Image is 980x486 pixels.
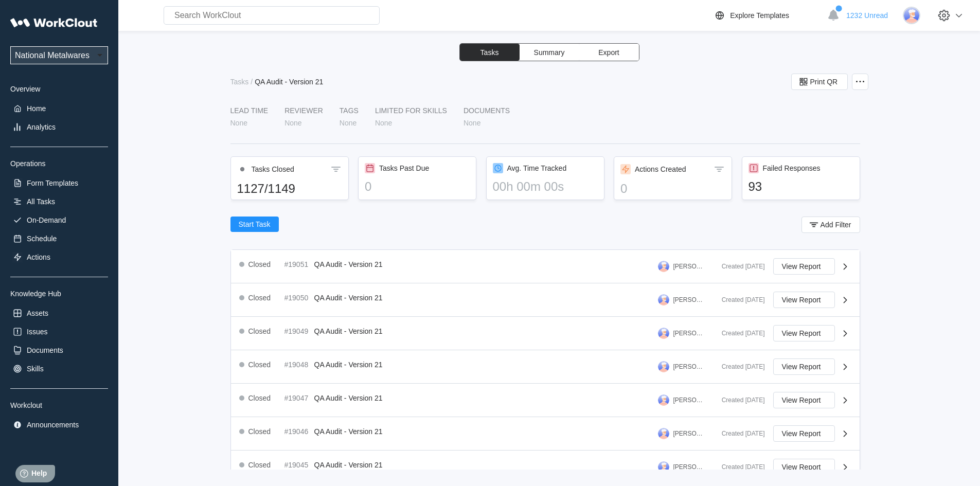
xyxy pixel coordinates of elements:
div: [PERSON_NAME] [673,397,705,404]
div: Schedule [27,235,57,243]
div: Created [DATE] [714,430,765,437]
div: None [230,119,247,127]
button: View Report [773,325,835,341]
button: View Report [773,358,835,375]
a: Closed#19049QA Audit - Version 21[PERSON_NAME]Created [DATE]View Report [231,317,860,350]
div: Closed [248,427,271,436]
button: Print QR [791,74,848,90]
div: Documents [464,106,510,115]
div: Created [DATE] [714,397,765,404]
span: Tasks [480,49,499,56]
a: Analytics [10,120,108,134]
div: #19046 [284,427,310,436]
input: Search WorkClout [164,6,380,25]
div: Form Templates [27,179,78,187]
button: View Report [773,258,835,275]
img: user-3.png [658,361,669,372]
a: Closed#19046QA Audit - Version 21[PERSON_NAME]Created [DATE]View Report [231,417,860,451]
div: #19051 [284,260,310,268]
div: Documents [27,346,63,354]
a: Documents [10,343,108,357]
div: Announcements [27,421,79,429]
button: View Report [773,292,835,308]
a: Announcements [10,418,108,432]
button: View Report [773,392,835,408]
div: #19047 [284,394,310,402]
button: Add Filter [801,217,860,233]
button: Summary [520,44,579,61]
span: View Report [782,363,821,370]
a: Closed#19051QA Audit - Version 21[PERSON_NAME]Created [DATE]View Report [231,250,860,283]
span: QA Audit - Version 21 [314,394,383,402]
span: Start Task [239,221,271,228]
div: Issues [27,328,47,336]
span: QA Audit - Version 21 [314,361,383,369]
div: None [284,119,301,127]
span: View Report [782,430,821,437]
div: Tasks Closed [252,165,294,173]
span: View Report [782,330,821,337]
div: Created [DATE] [714,330,765,337]
span: QA Audit - Version 21 [314,327,383,335]
span: View Report [782,296,821,303]
div: Explore Templates [730,11,789,20]
div: 93 [749,179,853,194]
span: Summary [534,49,565,56]
img: user-3.png [658,394,669,406]
div: #19050 [284,294,310,302]
div: Analytics [27,123,56,131]
div: Knowledge Hub [10,290,108,298]
span: Add Filter [821,221,851,228]
span: 1232 Unread [846,11,888,20]
a: Schedule [10,231,108,246]
span: QA Audit - Version 21 [314,294,383,302]
a: Issues [10,325,108,339]
div: #19048 [284,361,310,369]
div: Avg. Time Tracked [507,164,567,172]
div: Tags [340,106,359,115]
div: #19049 [284,327,310,335]
button: Export [579,44,639,61]
div: QA Audit - Version 21 [255,78,323,86]
a: Assets [10,306,108,320]
div: [PERSON_NAME] [673,430,705,437]
button: View Report [773,425,835,442]
div: Closed [248,461,271,469]
img: user-3.png [658,261,669,272]
div: Closed [248,294,271,302]
a: Explore Templates [714,9,822,22]
a: Closed#19048QA Audit - Version 21[PERSON_NAME]Created [DATE]View Report [231,350,860,384]
img: user-3.png [658,428,669,439]
a: Actions [10,250,108,264]
div: 00h 00m 00s [493,179,598,194]
button: Start Task [230,217,279,232]
img: user-3.png [658,328,669,339]
span: Print QR [810,78,838,85]
span: QA Audit - Version 21 [314,461,383,469]
a: On-Demand [10,213,108,227]
div: [PERSON_NAME] [673,463,705,471]
div: Closed [248,394,271,402]
div: Created [DATE] [714,296,765,303]
span: QA Audit - Version 21 [314,427,383,436]
div: Skills [27,365,44,373]
div: On-Demand [27,216,66,224]
a: Tasks [230,78,251,86]
div: 0 [365,179,470,194]
div: 0 [620,182,725,196]
div: [PERSON_NAME] [673,296,705,303]
div: / [251,78,253,86]
div: None [375,119,392,127]
a: Skills [10,362,108,376]
div: Failed Responses [763,164,821,172]
div: [PERSON_NAME] [673,330,705,337]
span: QA Audit - Version 21 [314,260,383,268]
div: Actions [27,253,50,261]
div: Tasks [230,78,249,86]
span: View Report [782,263,821,270]
a: Home [10,101,108,116]
div: None [464,119,480,127]
div: Closed [248,361,271,369]
div: [PERSON_NAME] [673,263,705,270]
